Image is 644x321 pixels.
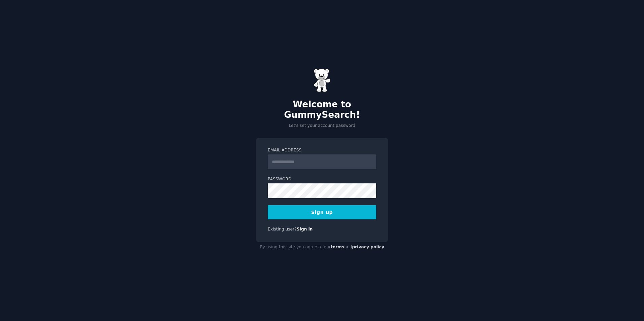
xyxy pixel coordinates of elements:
a: terms [331,245,344,249]
a: Sign in [297,227,313,231]
a: privacy policy [352,245,384,249]
span: Existing user? [268,227,297,231]
h2: Welcome to GummySearch! [256,99,388,120]
button: Sign up [268,205,376,219]
p: Let's set your account password [256,123,388,129]
label: Email Address [268,147,376,153]
label: Password [268,176,376,182]
img: Gummy Bear [314,69,330,92]
div: By using this site you agree to our and [256,242,388,253]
